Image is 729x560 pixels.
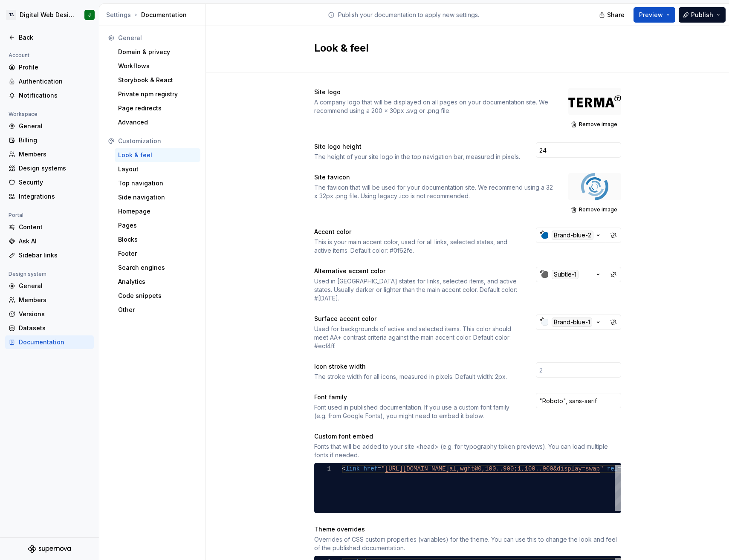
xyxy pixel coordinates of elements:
div: Theme overrides [314,525,365,534]
a: Authentication [5,75,94,88]
div: Other [118,306,197,314]
a: Search engines [115,261,200,274]
a: Members [5,293,94,307]
div: Font family [314,393,347,401]
a: Notifications [5,89,94,102]
button: Subtle-1 [536,267,606,282]
div: Private npm registry [118,90,197,98]
div: J [88,12,91,18]
input: 28 [536,142,621,158]
div: A company logo that will be displayed on all pages on your documentation site. We recommend using... [314,98,553,115]
div: Digital Web Design [20,11,74,19]
div: Site logo height [314,142,362,151]
div: TA [6,10,16,20]
a: Datasets [5,321,94,335]
div: Documentation [19,338,90,346]
a: Domain & privacy [115,45,200,59]
div: Pages [118,221,197,230]
a: Profile [5,61,94,74]
a: General [5,279,94,293]
a: Content [5,220,94,234]
a: Layout [115,162,200,176]
div: Account [5,50,33,61]
div: General [118,34,197,42]
div: Subtle-1 [552,270,579,279]
div: Design systems [19,164,90,173]
div: Footer [118,249,197,258]
div: Design system [5,269,50,279]
div: Customization [118,137,197,145]
a: Top navigation [115,176,200,190]
div: Fonts that will be added to your site <head> (e.g. for typography token previews). You can load m... [314,442,621,459]
a: Ask AI [5,234,94,248]
div: Portal [5,210,27,220]
a: Look & feel [115,148,200,162]
button: Settings [106,11,131,19]
a: Pages [115,219,200,232]
span: = [378,465,381,472]
button: Share [595,7,630,23]
div: Integrations [19,192,90,201]
div: Datasets [19,324,90,332]
button: Remove image [568,118,621,130]
div: Accent color [314,228,351,236]
a: Side navigation [115,191,200,204]
div: Overrides of CSS custom properties (variables) for the theme. You can use this to change the look... [314,535,621,552]
button: Publish [679,7,726,23]
div: Used for backgrounds of active and selected items. This color should meet AA+ contrast criteria a... [314,325,521,350]
span: href [363,465,378,472]
button: Brand-blue-2 [536,228,606,243]
span: Remove image [579,206,617,213]
div: Icon stroke width [314,362,366,371]
div: Homepage [118,207,197,216]
div: Versions [19,310,90,318]
div: Security [19,178,90,187]
a: Storybook & React [115,73,200,87]
div: Site logo [314,88,341,96]
div: Domain & privacy [118,48,197,56]
a: Advanced [115,115,200,129]
a: Versions [5,307,94,321]
button: TADigital Web DesignJ [2,6,97,24]
a: Billing [5,133,94,147]
a: Code snippets [115,289,200,303]
button: Remove image [568,204,621,216]
h2: Look & feel [314,41,611,55]
div: Page redirects [118,104,197,113]
span: < [342,465,345,472]
a: Back [5,31,94,44]
div: Advanced [118,118,197,127]
span: rel [607,465,617,472]
div: The favicon that will be used for your documentation site. We recommend using a 32 x 32px .png fi... [314,183,553,200]
a: Workflows [115,59,200,73]
div: Profile [19,63,90,72]
span: link [345,465,360,472]
a: Supernova Logo [28,545,71,553]
div: Used in [GEOGRAPHIC_DATA] states for links, selected items, and active states. Usually darker or ... [314,277,521,303]
p: Publish your documentation to apply new settings. [338,11,479,19]
div: Surface accent color [314,315,376,323]
div: Custom font embed [314,432,373,441]
a: Integrations [5,190,94,203]
div: Ask AI [19,237,90,245]
div: Search engines [118,263,197,272]
div: This is your main accent color, used for all links, selected states, and active items. Default co... [314,238,521,255]
div: Documentation [106,11,202,19]
span: " [599,465,603,472]
span: Remove image [579,121,617,128]
div: Brand-blue-2 [552,231,593,240]
div: Site favicon [314,173,350,182]
div: Code snippets [118,292,197,300]
a: General [5,119,94,133]
button: Brand-blue-1 [536,315,606,330]
span: Publish [691,11,713,19]
div: The height of your site logo in the top navigation bar, measured in pixels. [314,153,521,161]
div: Authentication [19,77,90,86]
div: General [19,282,90,290]
a: Homepage [115,205,200,218]
span: Preview [639,11,663,19]
div: Blocks [118,235,197,244]
a: Security [5,176,94,189]
input: Inter, Arial, sans-serif [536,393,621,408]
